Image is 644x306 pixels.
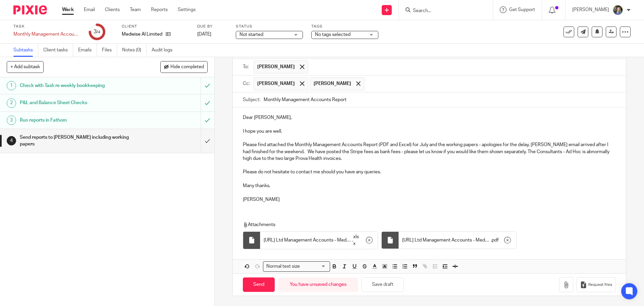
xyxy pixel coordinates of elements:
[13,44,38,57] a: Subtasks
[399,232,516,249] div: .
[236,24,303,29] label: Status
[243,196,615,203] p: [PERSON_NAME]
[13,5,47,14] img: Pixie
[170,64,204,70] span: Hide completed
[402,237,491,244] span: [URL] Ltd Management Accounts - Medwise AI Ltd ([DATE])
[20,115,136,125] h1: Run reports in Fathom
[20,132,136,149] h1: Send reports to [PERSON_NAME] including working papers
[243,182,615,189] p: Many thanks,
[152,44,177,57] a: Audit logs
[509,7,535,12] span: Get Support
[43,44,73,57] a: Client tasks
[243,63,250,70] label: To:
[7,136,16,145] div: 4
[7,61,44,73] button: + Add subtask
[612,5,623,15] img: 1530183611242%20(1).jpg
[264,237,352,244] span: [URL] Ltd Management Accounts - Medwise AI Ltd ([DATE])
[151,6,168,13] a: Reports
[260,232,378,249] div: .
[243,169,615,175] p: Please do not hesitate to contact me should you have any queries.
[243,128,615,135] p: I hope you are well.
[197,24,227,29] label: Due by
[315,32,351,37] span: No tags selected
[362,277,404,292] button: Save draft
[62,6,74,13] a: Work
[353,233,361,247] span: xlsx
[588,282,612,288] span: Request files
[572,6,609,13] p: [PERSON_NAME]
[13,31,80,38] div: Monthly Management Accounts - Medwise
[239,32,263,37] span: Not started
[243,141,615,162] p: Please find attached the Monthly Management Accounts Report (PDF and Excel) for July and the work...
[243,221,603,228] p: Attachments
[122,44,147,57] a: Notes (0)
[311,24,378,29] label: Tags
[412,8,473,14] input: Search
[197,32,211,37] span: [DATE]
[243,96,260,103] label: Subject:
[7,81,16,90] div: 1
[265,263,301,270] span: Normal text size
[94,28,100,36] div: 3
[20,81,136,91] h1: Check with Tash re weekly bookkeeping
[20,98,136,108] h1: P&L and Balance Sheet Checks
[102,44,117,57] a: Files
[97,30,100,34] small: /4
[257,80,295,87] span: [PERSON_NAME]
[243,277,275,292] input: Send
[13,24,80,29] label: Task
[257,63,295,70] span: [PERSON_NAME]
[130,6,141,13] a: Team
[492,237,499,244] span: pdf
[122,24,189,29] label: Client
[84,6,95,13] a: Email
[7,98,16,108] div: 2
[122,31,162,38] p: Medwise AI Limited
[314,80,351,87] span: [PERSON_NAME]
[160,61,208,73] button: Hide completed
[105,6,120,13] a: Clients
[302,263,326,270] input: Search for option
[178,6,196,13] a: Settings
[243,114,615,121] p: Dear [PERSON_NAME],
[577,277,615,292] button: Request files
[78,44,97,57] a: Emails
[278,277,358,292] div: You have unsaved changes
[263,261,330,272] div: Search for option
[7,116,16,125] div: 3
[243,80,250,87] label: Cc:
